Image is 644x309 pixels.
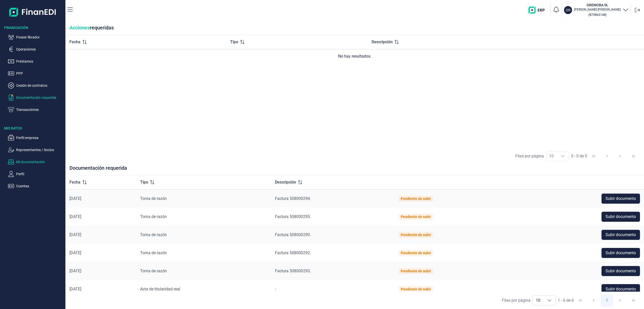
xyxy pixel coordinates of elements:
p: Perfil empresa [16,135,63,141]
h3: GREMOBA SL [574,3,621,8]
span: Subir documento [606,286,636,292]
span: Tipo [230,39,238,45]
span: Toma de razón [140,196,167,201]
div: Documentación requerida [65,165,644,175]
span: Subir documento [606,214,636,220]
span: Acta de titularidad real [140,287,180,291]
button: Operaciones [8,46,63,52]
span: - [275,287,276,291]
button: Last Page [627,294,639,306]
p: Cesión de contratos [16,82,63,89]
button: Perfil empresa [8,135,63,141]
button: Subir documento [601,248,640,258]
div: [DATE] [69,250,132,255]
button: Subir documento [601,212,640,222]
span: Factura 508000294. [275,196,311,201]
span: Fecha [69,179,80,185]
div: Pendiente de subir [401,269,431,273]
p: Poseer librador [16,34,63,40]
p: Cuentas [16,183,63,189]
button: Previous Page [588,294,600,306]
div: Pendiente de subir [401,197,431,201]
span: Toma de razón [140,214,167,219]
div: Pendiente de subir [401,251,431,255]
div: [DATE] [69,232,132,237]
span: Descripción [372,39,393,45]
span: Factura 508000290. [275,232,311,237]
p: Operaciones [16,46,63,52]
p: Transacciones [16,107,63,113]
span: Descripción [275,179,296,185]
span: Factura 508000293. [275,269,311,273]
div: [DATE] [69,214,132,219]
div: Choose [557,151,569,161]
span: Tipo [140,179,148,185]
div: [DATE] [69,269,132,274]
span: Factura 508000292. [275,250,311,255]
button: Perfil [8,171,63,177]
img: Logo de aplicación [9,4,56,20]
span: 10 [533,296,543,305]
span: Subir documento [606,232,636,238]
button: Préstamos [8,58,63,64]
p: GR [566,8,571,13]
span: Subir documento [606,250,636,256]
div: Pendiente de subir [401,215,431,219]
div: [DATE] [69,196,132,201]
button: Subir documento [601,284,640,294]
span: Toma de razón [140,250,167,255]
button: Representantes / Socios [8,147,63,153]
span: Subir documento [606,196,636,202]
button: Cuentas [8,183,63,189]
p: Mi documentación [16,159,63,165]
p: Documentación requerida [16,95,63,101]
button: Next Page [614,294,626,306]
div: Filas por página [502,297,531,303]
p: Préstamos [16,58,63,64]
p: PPP [16,70,63,76]
span: Fecha [69,39,80,45]
button: Page 1 [601,294,613,306]
div: Choose [543,296,555,305]
div: [DATE] [69,287,132,292]
button: Cesión de contratos [8,82,63,89]
small: Copiar cif [588,13,607,17]
button: Previous Page [601,150,613,162]
p: [PERSON_NAME] [PERSON_NAME] [574,8,621,12]
span: Factura 508000295. [275,214,311,219]
div: requeridas [65,21,644,35]
button: Subir documento [601,230,640,240]
button: Subir documento [601,194,640,204]
button: First Page [588,150,600,162]
img: erp [529,7,548,14]
span: 0 - 0 de 0 [571,154,587,158]
button: Transacciones [8,107,63,113]
button: Documentación requerida [8,95,63,101]
span: Acciones [69,25,90,31]
button: Mi documentación [8,159,63,165]
span: Subir documento [606,268,636,274]
div: Pendiente de subir [401,287,431,291]
div: Pendiente de subir [401,233,431,237]
button: GRGREMOBA SL[PERSON_NAME] [PERSON_NAME](B79863148) [564,3,629,18]
button: Subir documento [601,266,640,276]
p: Perfil [16,171,63,177]
span: Toma de razón [140,232,167,237]
p: Representantes / Socios [16,147,63,153]
span: Toma de razón [140,269,167,273]
button: Poseer librador [8,34,63,40]
button: Next Page [614,150,626,162]
div: No hay resultados. [69,53,640,59]
button: PPP [8,70,63,76]
button: First Page [574,294,586,306]
span: 1 - 6 de 6 [558,298,574,302]
button: Last Page [627,150,639,162]
div: Filas por página [515,153,544,159]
